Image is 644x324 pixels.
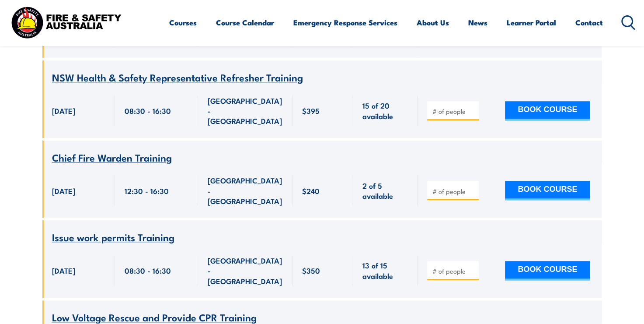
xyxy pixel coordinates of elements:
[52,229,174,244] span: Issue work permits Training
[208,255,283,286] span: [GEOGRAPHIC_DATA] - [GEOGRAPHIC_DATA]
[432,187,476,196] input: # of people
[575,11,603,34] a: Contact
[208,15,283,46] span: [GEOGRAPHIC_DATA] - [GEOGRAPHIC_DATA]
[208,175,283,206] span: [GEOGRAPHIC_DATA] - [GEOGRAPHIC_DATA]
[216,11,274,34] a: Course Calendar
[417,11,449,34] a: About Us
[505,181,590,200] button: BOOK COURSE
[52,186,75,196] span: [DATE]
[125,186,169,196] span: 12:30 - 16:30
[125,265,171,275] span: 08:30 - 16:30
[52,70,303,85] span: NSW Health & Safety Representative Refresher Training
[468,11,487,34] a: News
[52,106,75,116] span: [DATE]
[302,106,320,116] span: $395
[362,260,408,281] span: 13 of 15 available
[52,152,172,163] a: Chief Fire Warden Training
[432,107,476,116] input: # of people
[125,106,171,116] span: 08:30 - 16:30
[505,261,590,280] button: BOOK COURSE
[52,265,75,275] span: [DATE]
[52,312,257,323] a: Low Voltage Rescue and Provide CPR Training
[302,186,320,196] span: $240
[362,100,408,121] span: 15 of 20 available
[302,265,320,275] span: $350
[432,267,476,275] input: # of people
[507,11,556,34] a: Learner Portal
[505,101,590,120] button: BOOK COURSE
[208,95,283,126] span: [GEOGRAPHIC_DATA] - [GEOGRAPHIC_DATA]
[362,180,408,201] span: 2 of 5 available
[169,11,197,34] a: Courses
[52,72,303,83] a: NSW Health & Safety Representative Refresher Training
[52,150,172,165] span: Chief Fire Warden Training
[293,11,397,34] a: Emergency Response Services
[52,232,174,243] a: Issue work permits Training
